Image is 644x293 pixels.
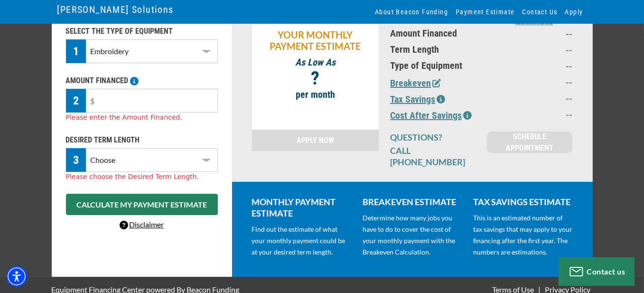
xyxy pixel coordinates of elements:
p: Find out the estimate of what your monthly payment could be at your desired term length. [252,224,351,258]
div: 1 [66,39,86,63]
p: Determine how many jobs you have to do to cover the cost of your monthly payment with the Breakev... [363,212,462,258]
p: AMOUNT FINANCED [66,75,218,86]
button: CALCULATE MY PAYMENT ESTIMATE [66,194,218,215]
p: ? [257,73,374,84]
input: $ [86,89,217,113]
p: -- [503,108,572,120]
a: [PERSON_NAME] Solutions [57,1,174,18]
p: BREAKEVEN ESTIMATE [363,196,462,208]
p: TAX SAVINGS ESTIMATE [473,196,572,208]
a: APPLY NOW [252,130,379,151]
p: Term Length [390,44,492,55]
p: Type of Equipment [390,60,492,71]
p: CALL [PHONE_NUMBER] [390,145,476,168]
p: per month [257,89,374,100]
a: SCHEDULE APPOINTMENT [487,132,572,153]
p: QUESTIONS? [390,132,476,143]
p: YOUR MONTHLY PAYMENT ESTIMATE [257,29,374,52]
p: DESIRED TERM LENGTH [66,134,218,146]
p: -- [503,44,572,55]
div: 2 [66,89,86,113]
p: -- [503,76,572,87]
button: Contact us [559,257,635,286]
div: 3 [66,148,86,172]
button: Cost After Savings [390,108,472,123]
p: MONTHLY PAYMENT ESTIMATE [252,196,351,219]
p: SELECT THE TYPE OF EQUIPMENT [66,26,218,37]
p: As Low As [257,57,374,68]
span: Contact us [587,267,625,276]
div: Accessibility Menu [6,266,27,287]
div: Please choose the Desired Term Length. [66,172,218,182]
button: Breakeven [390,76,441,90]
div: Please enter the Amount Financed. [66,113,218,123]
p: This is an estimated number of tax savings that may apply to your financing after the first year.... [473,212,572,258]
button: Tax Savings [390,92,445,106]
a: Disclaimer [120,220,164,229]
p: -- [503,92,572,104]
p: -- [503,28,572,39]
p: -- [503,60,572,71]
p: Amount Financed [390,28,492,39]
